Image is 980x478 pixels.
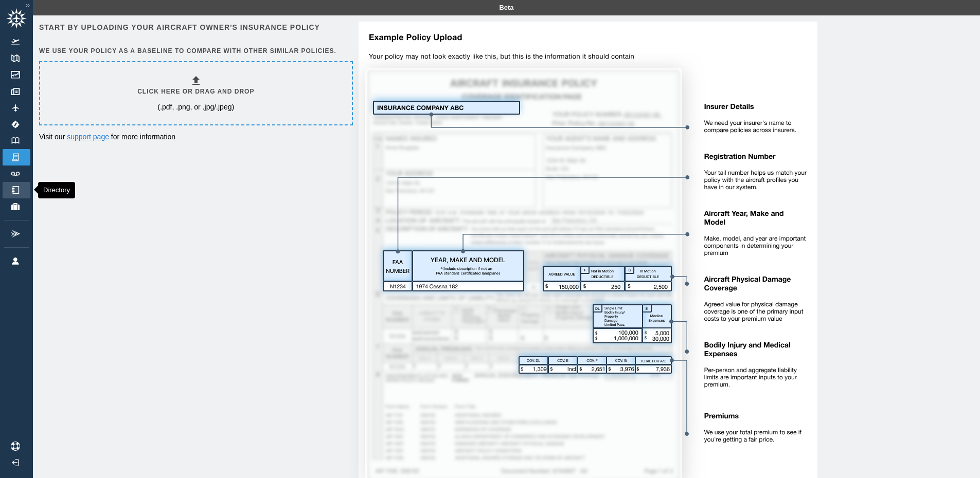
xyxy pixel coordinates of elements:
a: support page [67,133,109,141]
p: Visit our for more information [39,132,351,142]
h6: We use your policy as a baseline to compare with other similar policies. [39,46,351,56]
p: (.pdf, .png, or .jpg/.jpeg) [157,102,234,112]
h6: Click here or drag and drop [137,87,254,97]
h6: Start by uploading your aircraft owner's insurance policy [39,22,351,33]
